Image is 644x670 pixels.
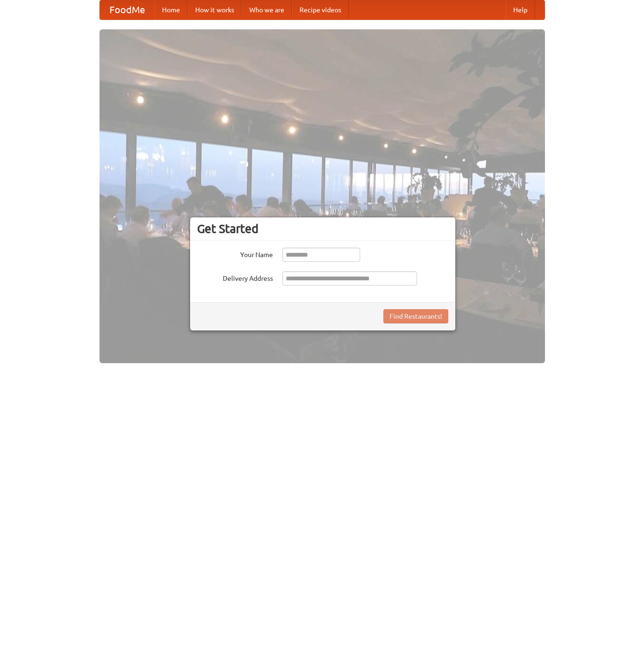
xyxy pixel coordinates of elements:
[242,0,292,19] a: Who we are
[506,0,535,19] a: Help
[197,271,273,283] label: Delivery Address
[197,248,273,259] label: Your Name
[188,0,242,19] a: How it works
[292,0,349,19] a: Recipe videos
[197,222,448,236] h3: Get Started
[100,0,154,19] a: FoodMe
[154,0,188,19] a: Home
[383,309,448,323] button: Find Restaurants!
